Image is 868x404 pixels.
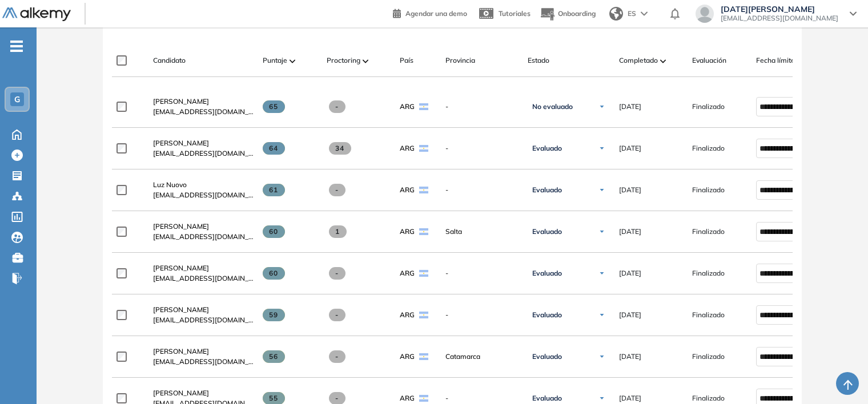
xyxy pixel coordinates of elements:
[263,100,285,113] span: 65
[598,312,605,318] img: Ícono de flecha
[598,395,605,402] img: Ícono de flecha
[153,315,254,325] span: [EMAIL_ADDRESS][DOMAIN_NAME]
[445,143,519,153] span: -
[153,222,209,231] span: [PERSON_NAME]
[445,185,519,195] span: -
[609,7,623,21] img: world
[329,267,345,280] span: -
[532,102,573,111] span: No evaluado
[263,142,285,155] span: 64
[363,59,368,63] img: [missing "en.ARROW_ALT" translation]
[598,103,605,110] img: Ícono de flecha
[153,273,254,284] span: [EMAIL_ADDRESS][DOMAIN_NAME]
[598,270,605,277] img: Ícono de flecha
[692,227,725,237] span: Finalizado
[393,6,467,19] a: Agendar una demo
[532,394,562,403] span: Evaluado
[692,102,725,112] span: Finalizado
[499,9,531,18] span: Tutoriales
[619,185,641,195] span: [DATE]
[619,268,641,278] span: [DATE]
[532,144,562,153] span: Evaluado
[153,190,254,200] span: [EMAIL_ADDRESS][DOMAIN_NAME]
[329,100,345,113] span: -
[327,55,360,66] span: Proctoring
[598,145,605,152] img: Ícono de flecha
[419,270,428,277] img: ARG
[400,185,415,195] span: ARG
[619,393,641,403] span: [DATE]
[153,221,254,232] a: [PERSON_NAME]
[692,143,725,153] span: Finalizado
[445,310,519,320] span: -
[419,353,428,360] img: ARG
[400,102,415,112] span: ARG
[400,352,415,362] span: ARG
[419,395,428,402] img: ARG
[263,350,285,363] span: 56
[619,55,658,66] span: Completado
[692,310,725,320] span: Finalizado
[756,55,795,66] span: Fecha límite
[14,95,20,104] span: G
[153,264,209,272] span: [PERSON_NAME]
[10,45,23,47] i: -
[619,143,641,153] span: [DATE]
[721,5,838,14] span: [DATE][PERSON_NAME]
[153,357,254,367] span: [EMAIL_ADDRESS][DOMAIN_NAME]
[598,187,605,193] img: Ícono de flecha
[598,228,605,235] img: Ícono de flecha
[558,9,596,18] span: Onboarding
[660,59,666,63] img: [missing "en.ARROW_ALT" translation]
[400,393,415,403] span: ARG
[153,232,254,242] span: [EMAIL_ADDRESS][DOMAIN_NAME]
[619,352,641,362] span: [DATE]
[153,180,254,190] a: Luz Nuovo
[263,309,285,321] span: 59
[619,227,641,237] span: [DATE]
[692,185,725,195] span: Finalizado
[153,148,254,159] span: [EMAIL_ADDRESS][DOMAIN_NAME]
[419,312,428,318] img: ARG
[153,139,209,147] span: [PERSON_NAME]
[2,7,71,22] img: Logo
[405,9,467,18] span: Agendar una demo
[329,225,347,238] span: 1
[419,145,428,152] img: ARG
[153,347,209,355] span: [PERSON_NAME]
[532,227,562,236] span: Evaluado
[153,305,209,314] span: [PERSON_NAME]
[263,267,285,280] span: 60
[153,305,254,315] a: [PERSON_NAME]
[329,350,345,363] span: -
[445,55,475,66] span: Provincia
[540,2,596,26] button: Onboarding
[445,393,519,403] span: -
[153,263,254,273] a: [PERSON_NAME]
[153,107,254,117] span: [EMAIL_ADDRESS][DOMAIN_NAME]
[263,225,285,238] span: 60
[445,268,519,278] span: -
[153,55,186,66] span: Candidato
[329,309,345,321] span: -
[445,102,519,112] span: -
[445,227,519,237] span: Salta
[263,184,285,196] span: 61
[528,55,549,66] span: Estado
[153,389,209,397] span: [PERSON_NAME]
[153,138,254,148] a: [PERSON_NAME]
[419,228,428,235] img: ARG
[445,352,519,362] span: Catamarca
[329,142,351,155] span: 34
[628,9,636,19] span: ES
[400,268,415,278] span: ARG
[419,187,428,193] img: ARG
[290,59,295,63] img: [missing "en.ARROW_ALT" translation]
[619,102,641,112] span: [DATE]
[692,393,725,403] span: Finalizado
[532,352,562,361] span: Evaluado
[598,353,605,360] img: Ícono de flecha
[721,14,838,23] span: [EMAIL_ADDRESS][DOMAIN_NAME]
[153,97,209,106] span: [PERSON_NAME]
[400,55,413,66] span: País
